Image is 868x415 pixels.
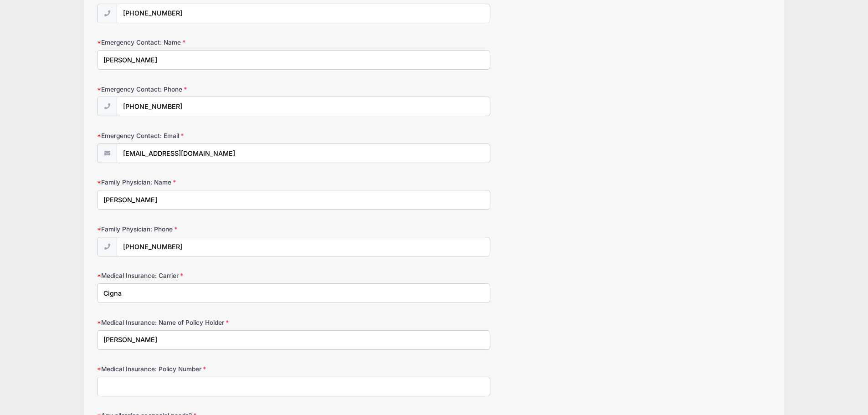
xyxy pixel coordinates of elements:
[117,4,490,23] input: (xxx) xxx-xxxx
[97,225,322,234] label: Family Physician: Phone
[97,364,322,374] label: Medical Insurance: Policy Number
[97,131,322,140] label: Emergency Contact: Email
[117,143,490,163] input: email@email.com
[117,97,490,116] input: (xxx) xxx-xxxx
[97,85,322,94] label: Emergency Contact: Phone
[97,318,322,327] label: Medical Insurance: Name of Policy Holder
[97,271,322,280] label: Medical Insurance: Carrier
[97,178,322,187] label: Family Physician: Name
[117,237,490,256] input: (xxx) xxx-xxxx
[97,38,322,47] label: Emergency Contact: Name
